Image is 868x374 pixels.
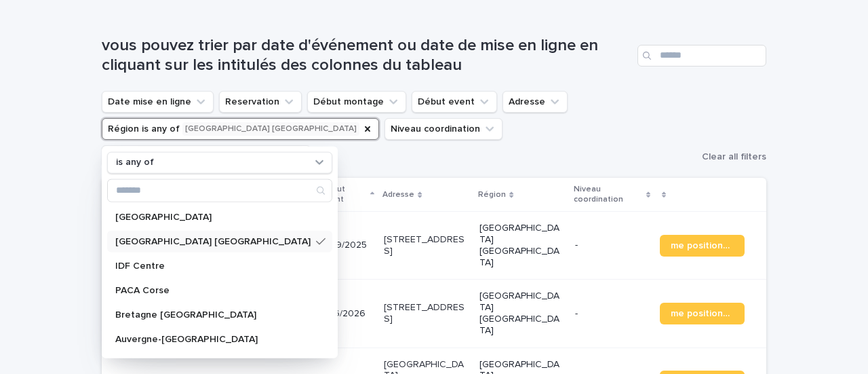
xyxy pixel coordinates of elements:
button: Région [102,118,379,140]
p: Bretagne [GEOGRAPHIC_DATA] [115,310,311,319]
tr: [DATE]R 25 06 1561R 25 06 1561 [DATE]13/6/2026[STREET_ADDRESS][GEOGRAPHIC_DATA] [GEOGRAPHIC_DATA]... [102,280,766,348]
button: Clear all filters [696,147,766,167]
p: [STREET_ADDRESS] [384,234,469,257]
p: Niveau coordination [574,182,642,207]
span: me positionner [671,309,734,318]
p: Adresse [382,187,414,202]
a: me positionner [660,235,745,257]
p: - [575,240,649,251]
a: me positionner [660,303,745,324]
input: Search [108,179,332,201]
button: Début montage [307,91,406,113]
div: Search [107,179,332,202]
button: Formulaire positionnement coordianteur [102,145,311,167]
p: 13/6/2026 [322,308,373,320]
button: Début event [412,91,497,113]
p: [GEOGRAPHIC_DATA] [GEOGRAPHIC_DATA] [479,291,564,336]
p: 27/9/2025 [322,240,373,251]
tr: -R 25 08 1497R 25 08 1497 [DATE]27/9/2025[STREET_ADDRESS][GEOGRAPHIC_DATA] [GEOGRAPHIC_DATA]-me p... [102,212,766,280]
p: is any of [116,157,154,168]
p: Début event [321,182,367,207]
button: Niveau coordination [384,118,502,140]
span: Clear all filters [702,152,766,162]
button: Adresse [502,91,568,113]
p: Auvergne-[GEOGRAPHIC_DATA] [115,334,311,343]
span: me positionner [671,241,734,250]
p: [STREET_ADDRESS] [384,302,469,325]
p: [GEOGRAPHIC_DATA] [GEOGRAPHIC_DATA] [115,236,311,246]
button: Date mise en ligne [102,91,214,113]
p: IDF Centre [115,261,311,270]
button: Reservation [219,91,302,113]
p: [GEOGRAPHIC_DATA] [115,212,311,221]
p: [GEOGRAPHIC_DATA] [GEOGRAPHIC_DATA] [479,223,564,268]
p: Région [478,187,506,202]
input: Search [637,45,766,67]
h1: vous pouvez trier par date d'événement ou date de mise en ligne en cliquant sur les intitulés des... [102,36,632,75]
p: - [575,308,649,320]
p: PACA Corse [115,285,311,295]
